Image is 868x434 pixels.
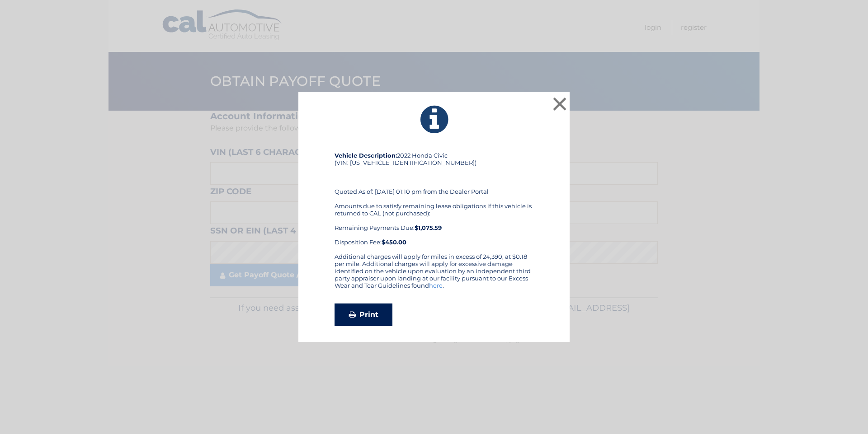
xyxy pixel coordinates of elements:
a: Print [335,303,392,326]
strong: Vehicle Description: [335,152,397,159]
div: Additional charges will apply for miles in excess of 24,390, at $0.18 per mile. Additional charge... [335,253,533,296]
div: Amounts due to satisfy remaining lease obligations if this vehicle is returned to CAL (not purcha... [335,202,533,246]
b: $1,075.59 [415,224,442,231]
button: × [551,95,569,113]
div: 2022 Honda Civic (VIN: [US_VEHICLE_IDENTIFICATION_NUMBER]) Quoted As of: [DATE] 01:10 pm from the... [335,152,533,253]
a: here [429,282,443,289]
strong: $450.00 [382,238,406,246]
